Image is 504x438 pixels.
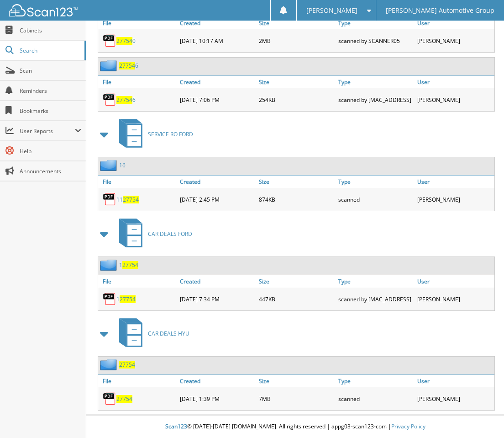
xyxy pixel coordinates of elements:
a: Size [257,375,336,387]
a: 1127754 [116,196,139,203]
a: Created [178,375,257,387]
span: CAR DEALS HYU [148,330,189,337]
a: CAR DEALS HYU [114,315,189,352]
div: scanned [336,390,415,408]
div: [DATE] 10:17 AM [178,32,257,50]
div: 7MB [257,390,336,408]
span: 27754 [116,37,132,45]
a: Size [257,275,336,288]
a: User [415,176,494,188]
img: PDF.png [103,392,116,406]
a: Created [178,76,257,88]
div: 447KB [257,290,336,308]
a: File [98,275,178,288]
span: 27754 [122,261,138,269]
div: [PERSON_NAME] [415,290,494,308]
span: Announcements [20,167,81,175]
a: User [415,275,494,288]
a: File [98,176,178,188]
span: [PERSON_NAME] Automotive Group [386,8,494,13]
span: Bookmarks [20,107,81,115]
a: 127754 [119,261,138,269]
span: Reminders [20,87,81,95]
div: 2MB [257,32,336,50]
a: File [98,76,178,88]
a: Size [257,176,336,188]
span: 27754 [116,96,132,104]
a: 277546 [116,96,136,104]
span: CAR DEALS FORD [148,230,192,238]
span: 27754 [120,295,136,303]
span: Scan123 [165,422,187,430]
div: [PERSON_NAME] [415,190,494,208]
a: Created [178,176,257,188]
div: 874KB [257,190,336,208]
img: folder2.png [100,160,119,171]
a: SERVICE RO FORD [114,116,193,152]
a: Type [336,176,415,188]
span: SERVICE RO FORD [148,130,193,138]
a: User [415,17,494,29]
span: User Reports [20,127,75,135]
div: scanned by [MAC_ADDRESS] [336,91,415,109]
a: Privacy Policy [391,422,425,430]
img: PDF.png [103,34,116,48]
a: Type [336,275,415,288]
img: folder2.png [100,359,119,370]
div: [DATE] 7:34 PM [178,290,257,308]
a: 277546 [119,62,138,69]
span: [PERSON_NAME] [306,8,357,13]
a: CAR DEALS FORD [114,216,192,252]
img: folder2.png [100,60,119,71]
div: scanned [336,190,415,208]
a: 127754 [116,295,136,303]
img: PDF.png [103,93,116,107]
img: PDF.png [103,192,116,206]
div: [DATE] 2:45 PM [178,190,257,208]
div: scanned by [MAC_ADDRESS] [336,290,415,308]
div: [PERSON_NAME] [415,390,494,408]
img: scan123-logo-white.svg [9,4,78,16]
a: 16 [119,161,126,169]
a: Size [257,76,336,88]
span: Search [20,47,80,54]
div: [DATE] 7:06 PM [178,91,257,109]
span: Cabinets [20,27,81,34]
div: © [DATE]-[DATE] [DOMAIN_NAME]. All rights reserved | appg03-scan123-com | [86,416,504,438]
a: File [98,375,178,387]
div: scanned by SCANNER05 [336,32,415,50]
a: 27754 [119,361,135,369]
a: Type [336,17,415,29]
a: Type [336,76,415,88]
div: [PERSON_NAME] [415,32,494,50]
div: 254KB [257,91,336,109]
span: 27754 [119,62,135,69]
a: File [98,17,178,29]
span: Scan [20,67,81,75]
a: Size [257,17,336,29]
span: 27754 [123,196,139,203]
iframe: Chat Widget [458,394,504,438]
a: 27754 [116,395,132,403]
a: Created [178,275,257,288]
a: 277540 [116,37,136,45]
img: PDF.png [103,292,116,306]
a: User [415,76,494,88]
a: User [415,375,494,387]
div: [PERSON_NAME] [415,91,494,109]
a: Type [336,375,415,387]
div: [DATE] 1:39 PM [178,390,257,408]
a: Created [178,17,257,29]
img: folder2.png [100,259,119,271]
span: Help [20,147,81,155]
